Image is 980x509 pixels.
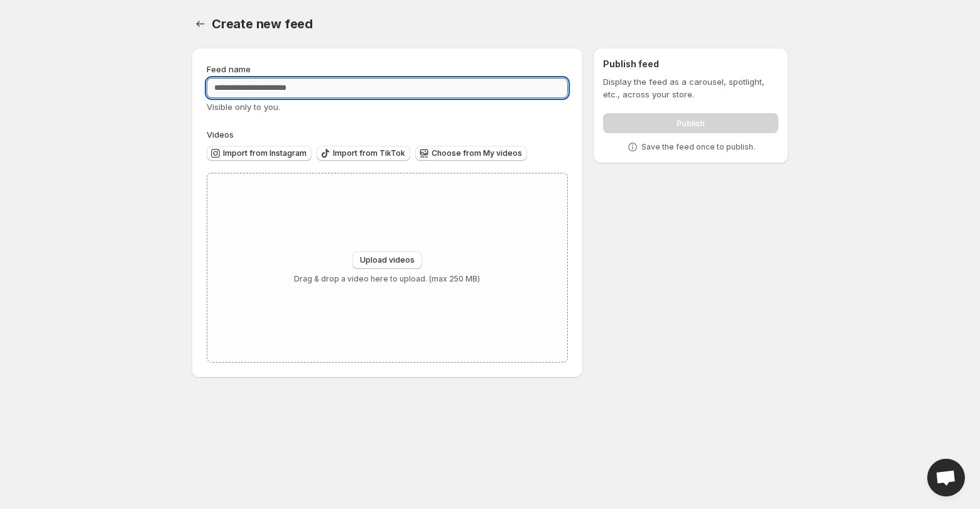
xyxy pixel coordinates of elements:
[294,274,480,284] p: Drag & drop a video here to upload. (max 250 MB)
[192,15,209,33] button: Settings
[415,146,527,161] button: Choose from My videos
[317,146,410,161] button: Import from TikTok
[207,129,234,140] span: Videos
[927,459,965,496] a: Open chat
[333,148,405,158] span: Import from TikTok
[641,142,755,152] p: Save the feed once to publish.
[352,251,422,269] button: Upload videos
[207,146,312,161] button: Import from Instagram
[432,148,522,158] span: Choose from My videos
[223,148,307,158] span: Import from Instagram
[603,75,778,101] p: Display the feed as a carousel, spotlight, etc., across your store.
[603,58,778,70] h2: Publish feed
[207,102,280,112] span: Visible only to you.
[212,16,313,31] span: Create new feed
[360,255,415,265] span: Upload videos
[207,64,251,74] span: Feed name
